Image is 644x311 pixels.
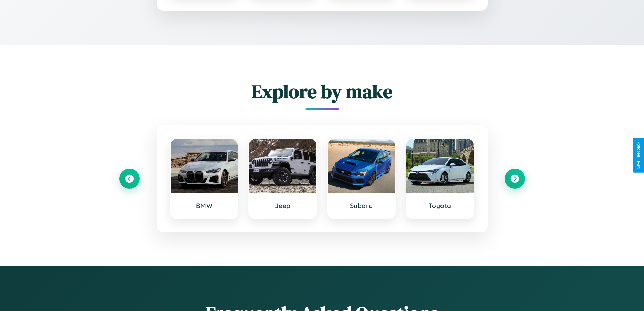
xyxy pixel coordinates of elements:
[256,202,310,210] h3: Jeep
[119,79,525,105] h2: Explore by make
[636,142,641,169] div: Give Feedback
[177,202,231,210] h3: BMW
[413,202,467,210] h3: Toyota
[335,202,388,210] h3: Subaru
